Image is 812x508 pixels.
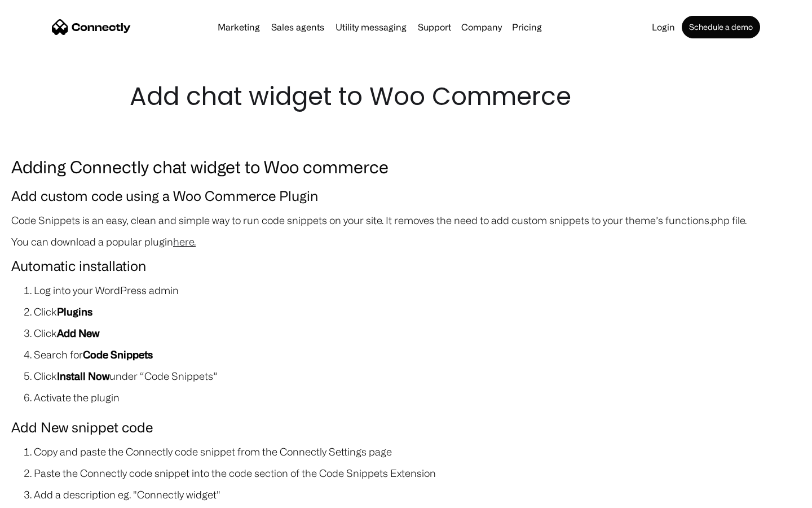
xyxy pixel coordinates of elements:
[34,347,801,362] li: Search for
[34,325,801,341] li: Click
[57,306,92,317] strong: Plugins
[173,236,196,247] a: here.
[130,79,682,114] h1: Add chat widget to Woo Commerce
[11,417,801,438] h4: Add New snippet code
[11,185,801,207] h4: Add custom code using a Woo Commerce Plugin
[23,488,68,504] ul: Language list
[11,154,801,179] h3: Adding Connectly chat widget to Woo commerce
[213,23,264,32] a: Marketing
[34,444,801,459] li: Copy and paste the Connectly code snippet from the Connectly Settings page
[647,23,679,32] a: Login
[11,488,68,504] aside: Language selected: English
[11,212,801,228] p: Code Snippets is an easy, clean and simple way to run code snippets on your site. It removes the ...
[57,370,109,382] strong: Install Now
[267,23,329,32] a: Sales agents
[34,304,801,319] li: Click
[413,23,456,32] a: Support
[11,255,801,277] h4: Automatic installation
[11,234,801,249] p: You can download a popular plugin
[507,23,546,32] a: Pricing
[34,389,801,405] li: Activate the plugin
[34,487,801,502] li: Add a description eg. "Connectly widget"
[34,368,801,384] li: Click under “Code Snippets”
[331,23,411,32] a: Utility messaging
[34,465,801,481] li: Paste the Connectly code snippet into the code section of the Code Snippets Extension
[461,19,502,35] div: Company
[83,349,153,360] strong: Code Snippets
[57,327,99,339] strong: Add New
[34,282,801,298] li: Log into your WordPress admin
[682,16,760,38] a: Schedule a demo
